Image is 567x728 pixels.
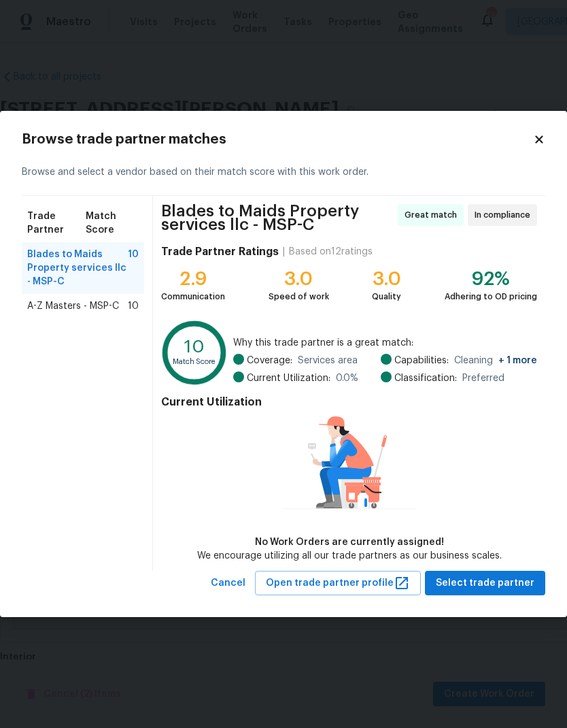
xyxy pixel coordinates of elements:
span: Cleaning [454,354,537,367]
span: Great match [405,208,462,222]
div: Communication [161,290,225,303]
span: Open trade partner profile [266,575,410,592]
div: | [279,245,289,259]
div: Based on 12 ratings [289,245,373,259]
div: Speed of work [269,290,329,303]
h2: Browse trade partner matches [22,133,533,146]
span: + 1 more [498,356,537,365]
div: 3.0 [372,272,401,286]
span: Coverage: [247,354,292,367]
span: 0.0 % [336,371,358,385]
div: 2.9 [161,272,225,286]
span: Trade Partner [27,210,86,237]
button: Cancel [205,571,251,596]
div: Adhering to OD pricing [445,290,537,303]
div: 92% [445,272,537,286]
span: Services area [298,354,358,367]
span: Current Utilization: [247,371,330,385]
div: Browse and select a vendor based on their match score with this work order. [22,149,545,196]
span: Why this trade partner is a great match: [233,336,537,350]
span: Capabilities: [394,354,449,367]
span: In compliance [475,208,536,222]
button: Select trade partner [425,571,545,596]
span: 10 [128,299,139,313]
span: Classification: [394,371,457,385]
h4: Current Utilization [161,395,537,409]
span: Match Score [86,210,139,237]
span: Blades to Maids Property services llc - MSP-C [27,248,128,288]
span: Select trade partner [436,575,534,592]
text: 10 [184,337,205,356]
span: Cancel [211,575,245,592]
span: Blades to Maids Property services llc - MSP-C [161,204,394,231]
div: We encourage utilizing all our trade partners as our business scales. [197,549,502,563]
div: Quality [372,290,401,303]
span: 10 [128,248,139,288]
text: Match Score [173,357,216,365]
div: 3.0 [269,272,329,286]
span: Preferred [462,371,504,385]
button: Open trade partner profile [255,571,421,596]
span: A-Z Masters - MSP-C [27,299,119,313]
h4: Trade Partner Ratings [161,245,279,259]
div: No Work Orders are currently assigned! [197,535,502,549]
